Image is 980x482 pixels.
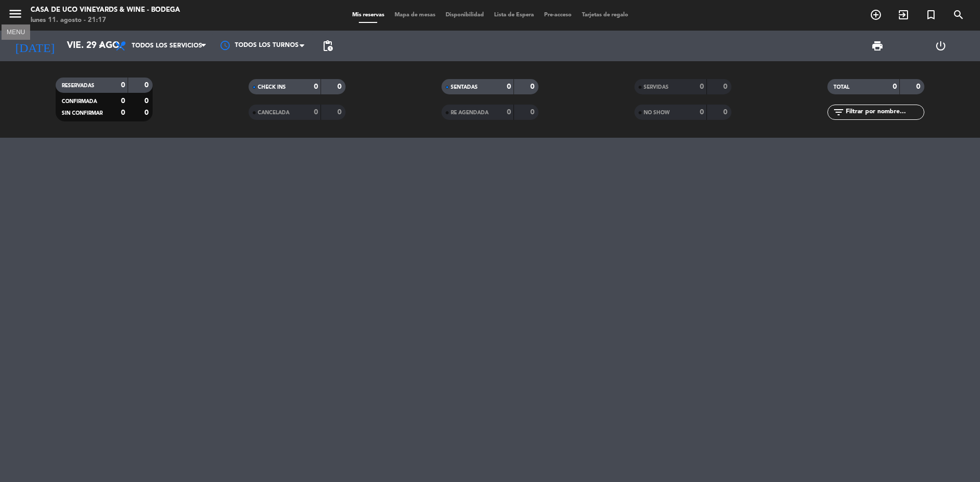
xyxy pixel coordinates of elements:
span: CANCELADA [258,110,289,115]
span: SIN CONFIRMAR [62,111,103,116]
span: NO SHOW [644,110,670,115]
span: Todos los servicios [132,42,202,49]
div: MENU [2,27,30,36]
i: power_settings_new [935,40,947,52]
i: search [952,9,965,21]
span: RE AGENDADA [451,110,488,115]
span: TOTAL [834,85,849,90]
strong: 0 [314,109,318,116]
span: print [871,40,884,52]
span: Mapa de mesas [389,12,440,18]
i: turned_in_not [925,9,937,21]
strong: 0 [121,109,125,116]
span: RESERVADAS [62,83,94,88]
strong: 0 [337,109,344,116]
span: Lista de Espera [489,12,539,18]
strong: 0 [530,109,536,116]
i: arrow_drop_down [95,40,107,52]
strong: 0 [121,97,125,105]
strong: 0 [337,83,344,90]
strong: 0 [700,83,704,90]
button: menu [8,6,23,25]
i: menu [8,6,23,21]
i: add_circle_outline [870,9,882,21]
input: Filtrar por nombre... [845,107,924,118]
strong: 0 [723,83,729,90]
span: Mis reservas [347,12,389,18]
span: pending_actions [322,40,334,52]
div: LOG OUT [909,31,972,61]
span: CONFIRMADA [62,99,97,104]
span: Tarjetas de regalo [577,12,633,18]
strong: 0 [530,83,536,90]
strong: 0 [723,109,729,116]
span: SENTADAS [451,85,478,90]
strong: 0 [700,109,704,116]
strong: 0 [121,82,125,89]
i: filter_list [832,106,845,118]
div: Casa de Uco Vineyards & Wine - Bodega [31,5,180,15]
i: exit_to_app [897,9,910,21]
span: SERVIDAS [644,85,669,90]
strong: 0 [916,83,922,90]
strong: 0 [893,83,897,90]
strong: 0 [507,109,511,116]
strong: 0 [144,82,151,89]
strong: 0 [507,83,511,90]
strong: 0 [144,97,151,105]
strong: 0 [314,83,318,90]
div: lunes 11. agosto - 21:17 [31,15,180,26]
span: CHECK INS [258,85,286,90]
i: [DATE] [8,35,62,57]
span: Disponibilidad [440,12,489,18]
span: Pre-acceso [539,12,577,18]
strong: 0 [144,109,151,116]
